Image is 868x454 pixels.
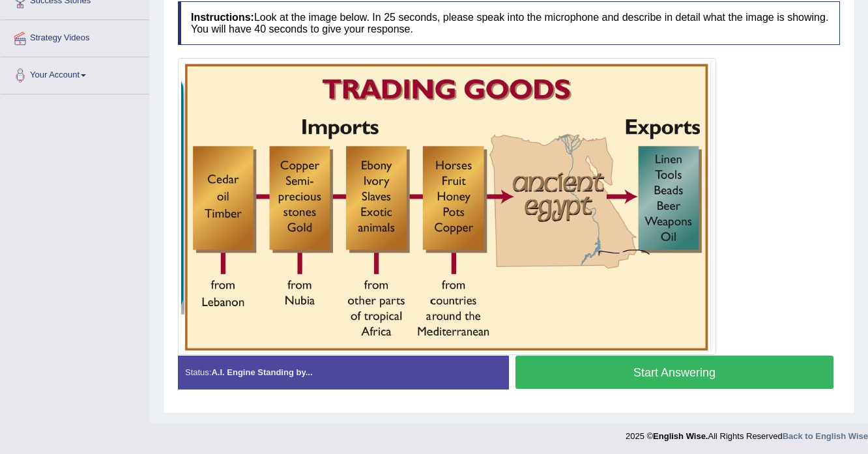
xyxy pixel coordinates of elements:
strong: English Wise. [653,431,708,441]
div: Status: [178,356,509,389]
strong: A.I. Engine Standing by... [211,367,312,377]
a: Strategy Videos [1,20,149,53]
button: Start Answering [515,356,833,389]
div: 2025 © All Rights Reserved [626,423,868,442]
b: Instructions: [191,12,254,23]
h4: Look at the image below. In 25 seconds, please speak into the microphone and describe in detail w... [178,1,840,45]
a: Your Account [1,57,149,90]
a: Back to English Wise [783,431,868,441]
